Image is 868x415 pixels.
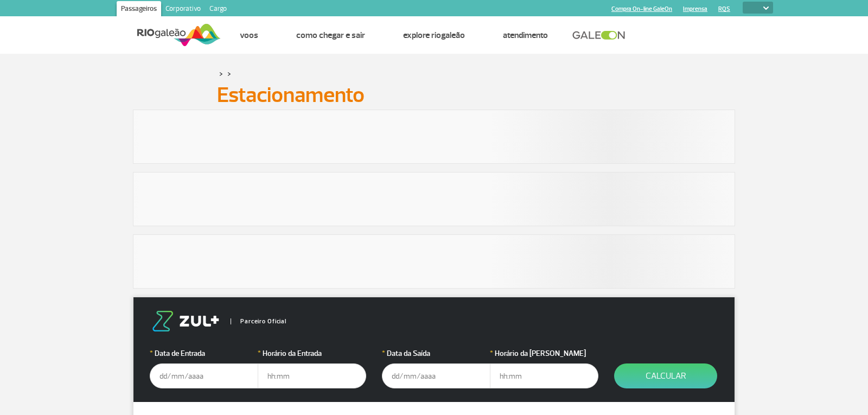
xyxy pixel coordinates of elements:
input: dd/mm/aaaa [382,363,490,388]
h1: Estacionamento [217,86,651,104]
a: Como chegar e sair [296,30,365,41]
a: Imprensa [683,5,707,12]
input: hh:mm [490,363,598,388]
a: Corporativo [161,1,205,18]
button: Calcular [614,363,717,388]
input: hh:mm [258,363,366,388]
a: Compra On-line GaleOn [611,5,672,12]
a: RQS [718,5,730,12]
label: Horário da [PERSON_NAME] [490,348,598,359]
a: > [227,67,231,80]
label: Data da Saída [382,348,490,359]
a: Voos [240,30,258,41]
a: > [219,67,223,80]
a: Passageiros [117,1,161,18]
a: Cargo [205,1,231,18]
a: Explore RIOgaleão [403,30,465,41]
img: logo-zul.png [150,311,221,331]
span: Parceiro Oficial [231,318,286,324]
input: dd/mm/aaaa [150,363,258,388]
a: Atendimento [503,30,548,41]
label: Horário da Entrada [258,348,366,359]
label: Data de Entrada [150,348,258,359]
